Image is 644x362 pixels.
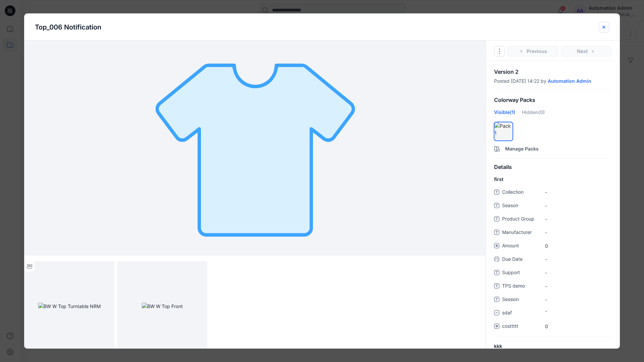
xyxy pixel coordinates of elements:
[545,229,612,236] span: -
[545,242,612,249] span: 0
[142,303,183,310] img: BW W Top Front
[494,46,505,57] button: Options
[502,322,542,331] span: costtttt
[35,22,101,32] p: Top_006 notification
[502,255,542,264] span: Due Date
[545,256,612,263] span: -
[599,22,609,33] button: close-btn
[502,188,542,197] span: Collection
[545,269,612,276] span: -
[494,176,503,183] span: first
[494,122,513,141] div: Pack 1
[502,295,542,305] span: Session
[502,282,542,291] span: TPS demo
[502,268,542,278] span: Support
[494,69,612,74] p: Version 2
[545,296,612,303] span: -
[486,142,620,153] button: Manage Packs
[545,189,612,196] span: -
[502,242,542,251] span: Amount
[548,78,591,84] a: Automation Admin
[522,109,545,121] div: Hidden (0)
[494,109,515,121] div: Visible (1)
[502,309,542,318] span: sdaf
[502,228,542,238] span: Manufacturer
[545,216,612,223] span: -
[494,78,612,84] div: Posted [DATE] 14:22 by
[494,343,502,350] span: kkk
[148,41,363,256] img: Pack thumb
[502,201,542,211] span: Season
[545,283,612,290] span: -
[486,92,620,109] div: Colorway Packs
[486,159,620,176] div: Details
[502,215,542,224] span: Product Group
[545,202,612,209] span: -
[38,303,101,310] img: BW W Top Turntable NRM
[545,307,612,314] div: -
[545,323,612,330] span: 0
